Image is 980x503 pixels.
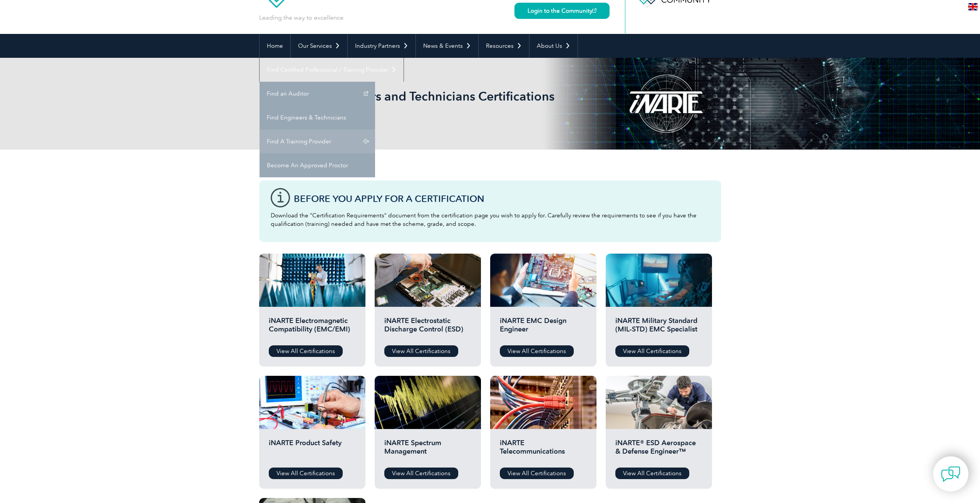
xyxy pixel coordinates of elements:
a: Resources [479,34,529,58]
a: Find A Training Provider [260,130,375,153]
h2: iNARTE Spectrum Management [384,439,471,462]
h2: iNARTE Telecommunications [500,439,587,462]
p: Leading the way to excellence [259,13,343,22]
a: View All Certifications [384,345,458,357]
a: Find Engineers & Technicians [260,106,375,130]
a: View All Certifications [384,468,458,479]
img: en [968,3,978,10]
img: contact-chat.png [941,464,960,484]
a: View All Certifications [500,345,574,357]
a: Industry Partners [348,34,415,58]
a: View All Certifications [269,345,343,357]
h2: iNARTE EMC Design Engineer [500,316,587,340]
a: View All Certifications [615,345,689,357]
h2: iNARTE Product Safety [269,439,356,462]
h2: iNARTE Electromagnetic Compatibility (EMC/EMI) [269,316,356,340]
a: Our Services [291,34,347,58]
a: View All Certifications [500,468,574,479]
a: Find an Auditor [260,82,375,106]
h2: iNARTE® ESD Aerospace & Defense Engineer™ [615,439,702,462]
a: Find Certified Professional / Training Provider [260,58,404,82]
a: Become An Approved Proctor [260,153,375,177]
a: About Us [529,34,578,58]
h1: Browse All Engineers and Technicians Certifications by Category [259,89,555,119]
p: Download the “Certification Requirements” document from the certification page you wish to apply ... [271,211,710,228]
h2: iNARTE Military Standard (MIL-STD) EMC Specialist [615,316,702,340]
h2: iNARTE Electrostatic Discharge Control (ESD) [384,316,471,340]
a: View All Certifications [615,468,689,479]
img: open_square.png [592,8,596,13]
a: Home [260,34,290,58]
a: News & Events [416,34,478,58]
a: View All Certifications [269,468,343,479]
h3: Before You Apply For a Certification [294,194,710,204]
a: Login to the Community [514,3,610,19]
